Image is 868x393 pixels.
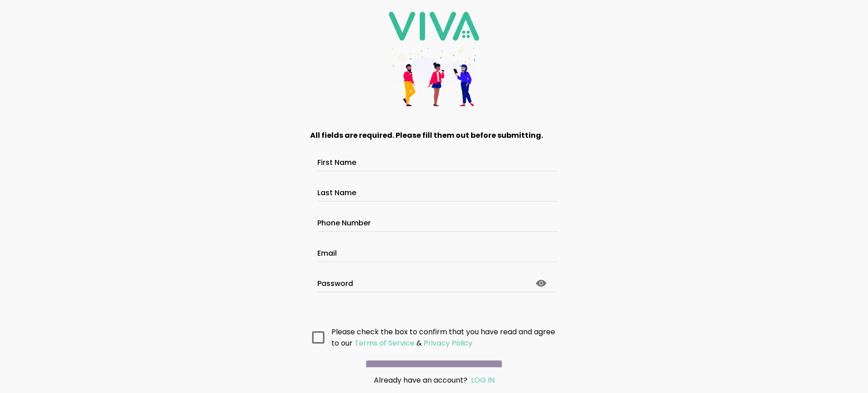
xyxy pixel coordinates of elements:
a: LOG IN [471,375,495,385]
div: Already have an account? [328,374,540,386]
ion-text: Terms of Service [354,338,415,348]
ion-col: Please check the box to confirm that you have read and agree to our & [329,324,561,351]
strong: All fields are required. Please fill them out before submitting. [310,130,543,140]
ion-text: Privacy Policy [424,338,472,348]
